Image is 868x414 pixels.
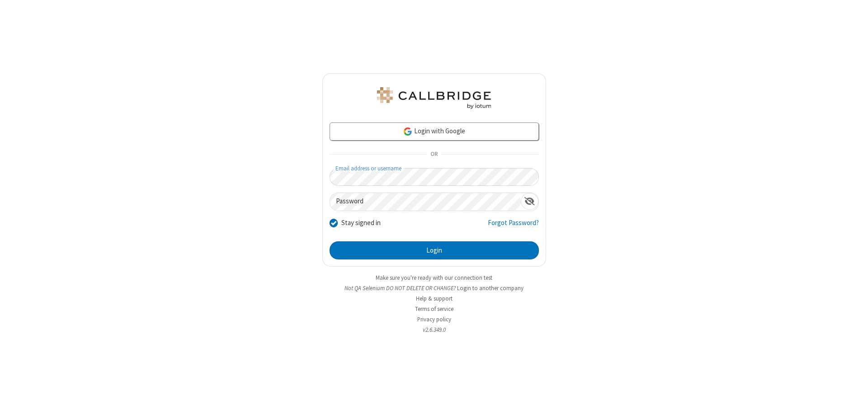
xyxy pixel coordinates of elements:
button: Login to another company [457,284,524,292]
a: Privacy policy [417,315,451,323]
label: Stay signed in [341,218,381,228]
img: google-icon.png [403,127,413,136]
iframe: Chat [845,390,861,408]
li: v2.6.349.0 [322,325,546,334]
a: Forgot Password? [488,218,539,235]
input: Email address or username [330,168,539,186]
img: QA Selenium DO NOT DELETE OR CHANGE [375,87,493,109]
li: Not QA Selenium DO NOT DELETE OR CHANGE? [322,284,546,292]
a: Login with Google [330,122,539,141]
a: Terms of service [415,305,453,313]
a: Make sure you're ready with our connection test [376,274,492,282]
span: OR [427,148,441,161]
div: Show password [521,193,538,210]
input: Password [330,193,521,211]
button: Login [330,241,539,259]
a: Help & support [416,295,453,302]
